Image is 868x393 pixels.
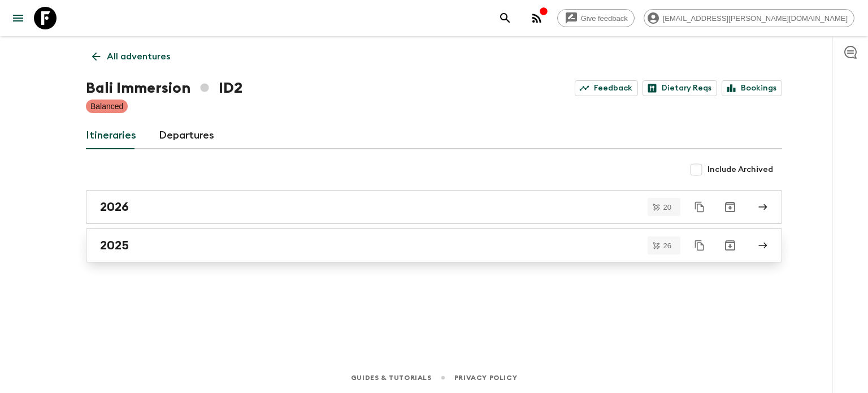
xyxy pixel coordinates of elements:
a: Feedback [575,80,638,96]
a: Give feedback [557,9,635,27]
a: Guides & Tutorials [351,372,432,384]
a: Itineraries [86,122,136,149]
a: Bookings [722,80,782,96]
button: Archive [719,196,741,218]
span: 26 [657,242,678,249]
p: All adventures [107,50,170,63]
span: Give feedback [575,14,634,23]
button: Duplicate [689,235,710,256]
span: 20 [657,204,678,211]
span: Include Archived [708,164,773,175]
a: All adventures [86,45,176,68]
h2: 2026 [100,200,129,214]
a: 2026 [86,190,782,224]
div: [EMAIL_ADDRESS][PERSON_NAME][DOMAIN_NAME] [644,9,854,27]
h2: 2025 [100,238,129,253]
a: Dietary Reqs [643,80,717,96]
button: Duplicate [689,197,710,217]
h1: Bali Immersion ID2 [86,77,242,100]
p: Balanced [90,101,123,112]
button: menu [7,7,29,29]
a: Departures [159,122,214,149]
button: Archive [719,234,741,257]
button: search adventures [494,7,517,29]
span: [EMAIL_ADDRESS][PERSON_NAME][DOMAIN_NAME] [657,14,854,23]
a: 2025 [86,228,782,262]
a: Privacy Policy [454,372,517,384]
